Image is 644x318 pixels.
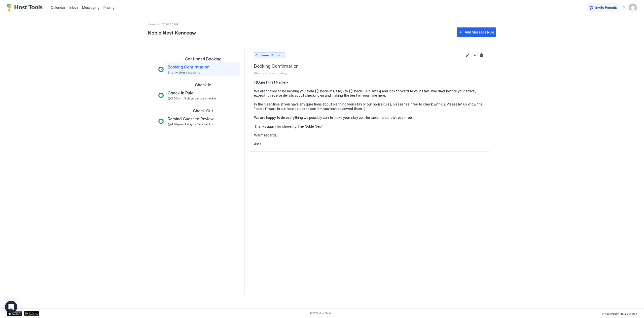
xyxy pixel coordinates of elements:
span: Shortly after a booking [254,71,462,75]
pre: {{Guest First Name}}, We are thrilled to be hosting you from {{Check-In Date}} to {{Check-Out Dat... [254,80,485,146]
button: Delete message rule [479,52,485,58]
a: App Store [7,311,22,316]
a: Home [148,21,157,26]
div: menu [621,5,627,11]
span: Check-Out [193,108,213,113]
a: Calendar [51,5,65,10]
span: Check-In Rule [168,90,193,95]
span: Confirmed Booking [185,56,222,61]
span: Messaging [82,5,99,10]
span: Calendar [51,5,65,10]
span: Breadcrumb [162,22,178,26]
a: Google Play Store [24,311,39,316]
span: Confirmed Booking [255,53,283,58]
div: Open Intercom Messenger [5,301,17,313]
span: Remind Guest to Review [168,116,213,121]
button: Add Message Rule [457,27,496,37]
span: Inbox [69,5,78,10]
a: Terms Of Use [621,311,637,316]
a: Privacy Policy [602,311,619,316]
span: Home [148,22,157,26]
button: Edit message rule [464,52,471,58]
div: Breadcrumb [148,21,157,26]
a: Inbox [69,5,78,10]
span: Pricing [103,5,115,10]
span: Noble Nest Kenneaw [148,28,452,36]
span: Booking Confirmation [168,64,209,69]
span: Booking Confirmation [254,63,462,69]
span: Terms Of Use [621,312,637,315]
div: Add Message Rule [465,29,494,35]
span: @3:00pm, 3 days before checkin [168,96,216,100]
button: Pause Message Rule [472,52,478,58]
span: @4:00pm, 2 days after checkout [168,122,216,126]
div: User profile [629,4,637,12]
a: Messaging [82,5,99,10]
span: Check-In [195,82,211,87]
span: © 2025 Host Tools [310,312,332,315]
span: Shortly after a booking [168,70,200,74]
span: Privacy Policy [602,312,619,315]
a: Host Tools Logo [7,4,45,11]
span: Invite Friends [595,5,617,10]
